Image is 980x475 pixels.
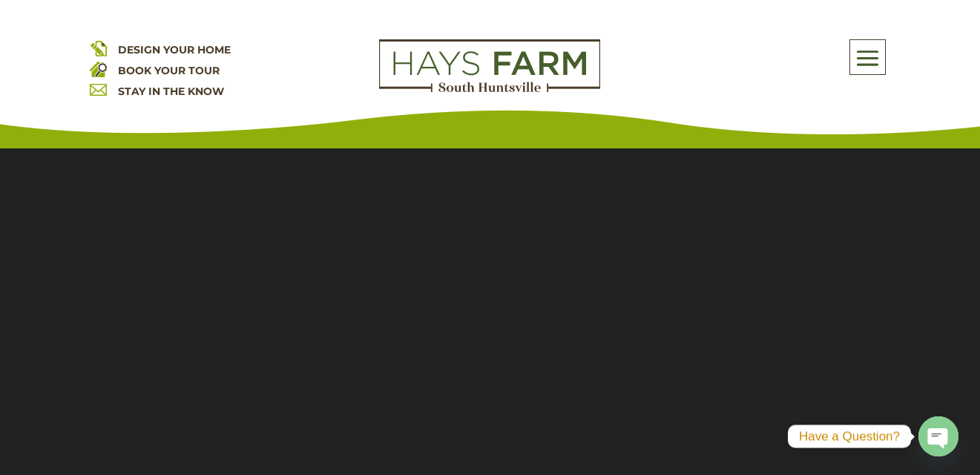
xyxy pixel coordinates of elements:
a: DESIGN YOUR HOME [118,43,231,56]
a: STAY IN THE KNOW [118,85,224,98]
img: book your home tour [90,60,107,77]
img: Logo [379,39,600,93]
a: hays farm homes huntsville development [379,82,600,96]
a: BOOK YOUR TOUR [118,64,220,77]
